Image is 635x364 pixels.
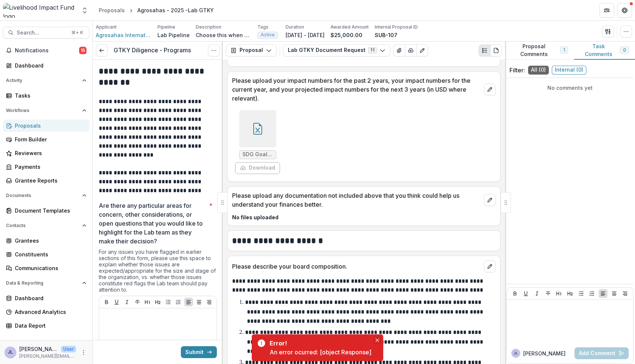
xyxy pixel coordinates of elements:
button: Heading 2 [566,289,574,298]
button: More [79,348,88,357]
div: Jennifer Lindgren [8,350,13,355]
a: Dashboard [3,59,89,72]
div: Proposals [99,6,125,14]
button: Heading 2 [153,298,162,306]
button: Align Center [195,298,203,306]
button: Open Data & Reporting [3,277,89,289]
p: Please describe your board composition. [232,262,481,271]
div: Data Report [15,322,84,329]
button: edit [484,83,496,95]
div: Dashboard [15,62,84,69]
span: SDG Goals Vs Actuals.xlsx [242,151,273,158]
div: ⌘ + K [70,29,85,37]
button: Bullet List [577,289,586,298]
a: Proposals [3,119,89,132]
div: For any issues you have flagged in earlier sections of this form, please use this space to explai... [99,249,217,296]
p: Duration [286,24,304,30]
button: Italicize [123,298,131,306]
button: Notifications15 [3,45,89,56]
button: Open Activity [3,75,89,86]
p: Tags [257,24,268,30]
p: Pipeline [157,24,175,30]
button: Proposal [226,45,277,56]
p: No comments yet [509,84,631,92]
a: Grantee Reports [3,174,89,187]
a: Grantees [3,235,89,247]
span: Internal ( 0 ) [552,66,586,75]
button: Underline [521,289,530,298]
button: Align Center [610,289,619,298]
a: Dashboard [3,292,89,304]
a: Constituents [3,248,89,260]
div: Payments [15,163,84,171]
button: Italicize [533,289,541,298]
p: $25,000.00 [330,31,362,39]
p: Internal Proposal ID [375,24,418,30]
div: Agrosahas - 2025 -Lab GTKY [137,6,214,14]
div: Jennifer Lindgren [514,351,518,355]
span: Search... [17,30,67,36]
button: Task Comments [574,42,635,60]
span: 1 [563,47,565,53]
button: Get Help [617,3,632,18]
div: An error ocurred: [object Response] [270,348,371,357]
button: Open entity switcher [79,3,90,18]
p: [PERSON_NAME] [19,345,58,353]
p: Filter: [509,66,525,75]
a: Tasks [3,89,89,102]
p: Please upload any documentation not included above that you think could help us understand your f... [232,191,481,209]
p: User [61,346,76,352]
a: Agrosahas International Pvt Ltd [96,31,152,39]
button: Align Left [599,289,608,298]
div: Grantee Reports [15,177,84,184]
button: download-form-response [235,162,280,174]
div: Proposals [15,122,84,129]
a: Document Templates [3,204,89,217]
div: Dashboard [15,294,84,302]
span: Contacts [6,223,79,228]
div: Reviewers [15,149,84,157]
p: Applicant [96,24,117,30]
button: Align Right [621,289,629,298]
button: Strike [133,298,142,306]
button: View Attached Files [393,45,405,56]
button: Bold [102,298,111,306]
h3: GTKY Diligence - Programs [114,47,191,54]
button: Open Workflows [3,105,89,117]
span: Workflows [6,108,79,113]
button: Add Comment [574,347,629,359]
div: Constituents [15,250,84,258]
button: Proposal Comments [505,42,574,60]
button: Submit [181,346,217,358]
a: Communications [3,262,89,274]
div: Tasks [15,92,84,99]
p: Are there any particular areas for concern, other considerations, or open questions that you woul... [99,201,206,246]
span: All ( 0 ) [528,66,549,75]
img: Livelihood Impact Fund logo [3,3,76,18]
div: Document Templates [15,207,84,214]
span: 0 [623,47,626,53]
button: Ordered List [587,289,596,298]
button: Open Contacts [3,220,89,232]
div: Communications [15,264,84,272]
button: Align Left [184,298,193,306]
button: edit [484,260,496,272]
span: 15 [79,47,87,54]
span: Active [261,32,275,37]
button: PDF view [490,45,502,56]
button: Edit as form [416,45,428,56]
button: Heading 1 [143,298,152,306]
a: Proposals [96,5,128,16]
button: Align Right [205,298,214,306]
button: Bold [511,289,520,298]
nav: breadcrumb [96,5,217,16]
p: Please upload your impact numbers for the past 2 years, your impact numbers for the current year,... [232,76,481,103]
a: Reviewers [3,147,89,159]
button: Bullet List [164,298,173,306]
button: Heading 1 [554,289,563,298]
button: Underline [112,298,121,306]
button: Options [208,45,220,56]
p: [PERSON_NAME] [523,350,566,357]
div: Error! [270,339,368,348]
